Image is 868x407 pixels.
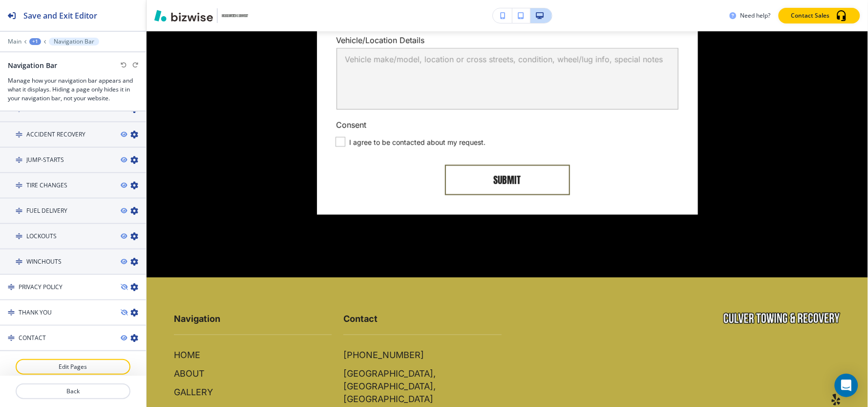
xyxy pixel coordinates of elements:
img: Drag [16,131,22,138]
h4: JUMP-STARTS [26,156,64,164]
p: ABOUT [174,367,205,380]
a: [PHONE_NUMBER] [343,349,424,362]
img: Drag [16,207,22,214]
h4: WINCHOUTS [26,257,62,266]
h4: LOCKOUTS [26,232,57,241]
button: Contact Sales [779,8,860,23]
h4: CONTACT [19,334,46,342]
p: GALLERY [174,386,213,399]
a: [GEOGRAPHIC_DATA], [GEOGRAPHIC_DATA], [GEOGRAPHIC_DATA] [343,367,501,406]
div: Open Intercom Messenger [835,374,858,397]
button: Back [16,384,130,399]
p: Back [17,387,129,396]
h4: FUEL DELIVERY [26,206,67,215]
p: HOME [174,349,200,362]
span: I agree to be contacted about my request. [350,138,486,146]
img: Your Logo [222,14,248,17]
h3: Manage how your navigation bar appears and what it displays. Hiding a page only hides it in your ... [8,76,138,103]
img: Drag [8,284,15,291]
img: Drag [16,157,22,163]
h4: TIRE CHANGES [26,181,67,190]
p: Edit Pages [17,362,129,371]
button: Edit Pages [16,359,130,375]
button: +1 [29,38,41,45]
button: Main [8,38,21,45]
p: Contact Sales [791,11,830,20]
img: Drag [8,335,15,341]
strong: Contact [343,314,378,324]
img: Drag [16,182,22,189]
h2: Save and Exit Editor [23,10,97,22]
strong: Navigation [174,314,220,324]
button: Navigation Bar [49,38,99,45]
p: Consent [337,119,678,131]
img: Culver Towing & Recovery [723,313,841,324]
img: Drag [8,309,15,316]
p: Navigation Bar [54,38,94,45]
h2: Navigation Bar [8,60,57,70]
h4: THANK YOU [19,308,52,317]
p: Vehicle/Location Details [337,35,678,46]
h4: ACCIDENT RECOVERY [26,130,85,139]
h3: Need help? [741,11,771,20]
h4: PRIVACY POLICY [19,283,63,292]
img: Drag [16,233,22,240]
img: Drag [16,258,22,265]
button: SUBMIT [445,165,570,195]
img: Bizwise Logo [154,10,213,22]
